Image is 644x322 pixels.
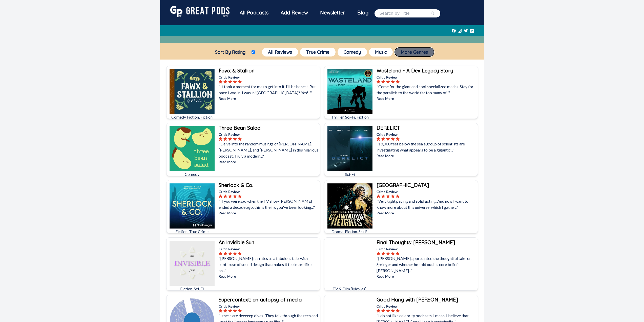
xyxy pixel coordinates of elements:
input: Search by Title [380,10,430,16]
img: Sherlock & Co. [170,183,215,229]
a: All Reviews [261,47,299,58]
p: Critic Review [219,132,319,137]
p: Critic Review [219,74,319,80]
div: Newsletter [314,6,351,19]
p: Read More [377,274,477,279]
b: [GEOGRAPHIC_DATA] [377,182,429,188]
p: Critic Review [377,132,477,137]
div: All Podcasts [234,6,275,19]
b: Supercontext: an autopsy of media [219,296,302,303]
p: Read More [219,96,319,101]
p: Critic Review [219,246,319,252]
p: Critic Review [377,246,477,252]
p: Comedy Fiction, Fiction [170,114,215,120]
a: DERELICTSci-FiDERELICTCritic Review"19,000 feet below the sea a group of scientists are investiga... [324,123,478,176]
button: More Genres [395,48,434,56]
a: Three Bean SaladComedyThree Bean SaladCritic Review"Delve into the random musings of [PERSON_NAME... [166,123,320,176]
b: Good Hang with [PERSON_NAME] [377,296,458,303]
p: Critic Review [219,304,319,309]
p: Fiction, True Crime [170,229,215,235]
a: An Invisible SunFiction, Sci-FiAn Invisible SunCritic Review"[PERSON_NAME] narrates as a fabulous... [166,237,320,291]
a: All Podcasts [234,6,275,21]
img: Clawmoor Heights [327,183,372,229]
p: "If you were sad when the TV show [PERSON_NAME] ended a decade ago, this is the fix you've been l... [219,198,319,210]
p: Thriller, Sci-Fi, Fiction [327,114,372,120]
p: Read More [219,210,319,216]
p: "It took a moment for me to get into it, I'll be honest. But once I was in, I was in! [GEOGRAPHIC... [219,84,319,96]
a: Final Thoughts: Jerry SpringerTV & Film (Movies), Documentary, Reality TVFinal Thoughts: [PERSON_... [324,237,478,291]
p: Sci-Fi [327,171,372,177]
b: An Invisible Sun [219,239,254,245]
a: Fawx & StallionComedy Fiction, FictionFawx & StallionCritic Review"It took a moment for me to get... [166,66,320,119]
label: Sort By Rating [209,49,252,55]
a: Comedy [337,47,368,58]
p: Comedy [170,171,215,177]
img: Wasteland - A Dex Legacy Story [327,69,372,114]
b: Fawx & Stallion [219,67,255,74]
b: Sherlock & Co. [219,182,253,188]
p: Critic Review [377,74,477,80]
p: "Very tight pacing and solid acting. And now I want to know more about this universe, which I gat... [377,198,477,210]
img: Final Thoughts: Jerry Springer [327,241,372,286]
a: Music [368,47,394,58]
b: Final Thoughts: [PERSON_NAME] [377,239,455,245]
p: Critic Review [219,189,319,194]
a: Blog [351,6,375,19]
p: TV & Film (Movies), Documentary, Reality TV [327,286,372,298]
p: Critic Review [377,304,477,309]
p: Critic Review [377,189,477,194]
a: Sherlock & Co.Fiction, True CrimeSherlock & Co.Critic Review"If you were sad when the TV show [PE... [166,180,320,233]
p: "Delve into the random musings of [PERSON_NAME], [PERSON_NAME], and [PERSON_NAME] in this hilario... [219,141,319,159]
b: Three Bean Salad [219,125,260,131]
img: Three Bean Salad [170,126,215,171]
p: Read More [377,210,477,216]
img: An Invisible Sun [170,241,215,286]
p: Fiction, Sci-Fi [170,286,215,292]
p: Drama, Fiction, Sci-Fi [327,229,372,235]
img: GreatPods [170,6,230,17]
img: Fawx & Stallion [170,69,215,114]
a: Add Review [275,6,314,19]
button: True Crime [300,48,336,56]
p: "[PERSON_NAME] appreciated the thoughtful take on Springer and whether he sold out his core belie... [377,255,477,274]
p: "Come for the giant and cool specialized mechs. Stay for the parallels to the world far too many ... [377,84,477,96]
a: Clawmoor HeightsDrama, Fiction, Sci-Fi[GEOGRAPHIC_DATA]Critic Review"Very tight pacing and solid ... [324,180,478,233]
b: DERELICT [377,125,400,131]
p: Read More [219,159,319,164]
b: Wasteland - A Dex Legacy Story [377,67,453,74]
p: "19,000 feet below the sea a group of scientists are investigating what appears to be a gigantic..." [377,141,477,153]
a: Newsletter [314,6,351,21]
button: Comedy [338,48,367,56]
a: Wasteland - A Dex Legacy StoryThriller, Sci-Fi, FictionWasteland - A Dex Legacy StoryCritic Revie... [324,66,478,119]
a: True Crime [299,47,337,58]
p: "[PERSON_NAME] narrates as a fabulous tale, with subtle use of sound design that makes it feel mo... [219,255,319,274]
button: Music [369,48,393,56]
button: All Reviews [262,48,298,56]
p: Read More [219,274,319,279]
p: Read More [377,96,477,101]
p: Read More [377,153,477,158]
img: DERELICT [327,126,372,171]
